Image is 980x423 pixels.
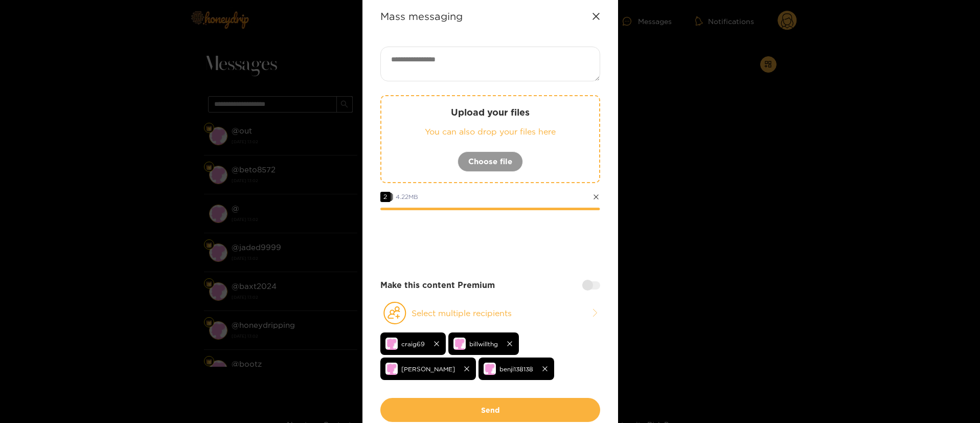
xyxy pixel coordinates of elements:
[396,193,418,200] span: 4.22 MB
[402,106,579,118] p: Upload your files
[469,338,498,350] span: billwillthg
[380,279,495,291] strong: Make this content Premium
[402,126,579,138] p: You can also drop your files here
[380,398,600,422] button: Send
[385,338,398,350] img: no-avatar.png
[380,301,600,325] button: Select multiple recipients
[484,363,496,375] img: no-avatar.png
[458,151,523,172] button: Choose file
[380,192,391,202] span: 2
[385,363,398,375] img: no-avatar.png
[499,363,533,375] span: benji138138
[401,338,425,350] span: craig69
[453,338,466,350] img: no-avatar.png
[401,363,455,375] span: [PERSON_NAME]
[380,10,463,22] strong: Mass messaging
